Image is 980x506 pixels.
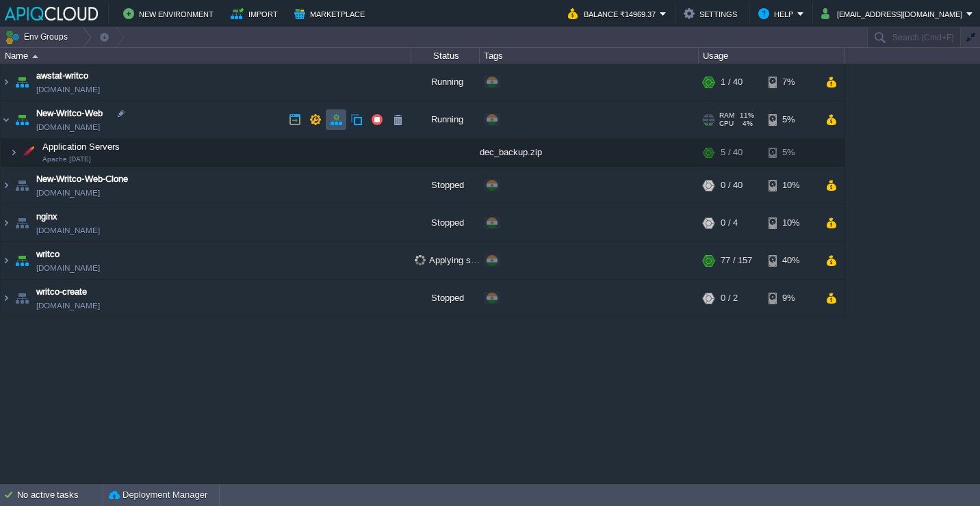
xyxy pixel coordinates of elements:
[1,64,12,101] img: AMDAwAAAACH5BAEAAAAALAAAAAABAAEAAAICRAEAOw==
[721,167,743,204] div: 0 / 40
[41,141,122,152] span: Application Servers
[1,48,411,64] div: Name
[10,139,18,166] img: AMDAwAAAACH5BAEAAAAALAAAAAABAAEAAAICRAEAOw==
[1,167,12,204] img: AMDAwAAAACH5BAEAAAAALAAAAAABAAEAAAICRAEAOw==
[36,261,100,275] a: [DOMAIN_NAME]
[740,111,754,120] span: 11%
[109,488,207,502] button: Deployment Manager
[719,120,734,128] span: CPU
[721,280,738,317] div: 0 / 2
[1,280,12,317] img: AMDAwAAAACH5BAEAAAAALAAAAAABAAEAAAICRAEAOw==
[568,5,660,22] button: Balance ₹14969.37
[721,64,743,101] div: 1 / 40
[411,204,480,241] div: Stopped
[769,139,813,166] div: 5%
[12,101,31,138] img: AMDAwAAAACH5BAEAAAAALAAAAAABAAEAAAICRAEAOw==
[36,186,100,200] a: [DOMAIN_NAME]
[769,64,813,101] div: 7%
[12,204,31,241] img: AMDAwAAAACH5BAEAAAAALAAAAAABAAEAAAICRAEAOw==
[5,7,98,21] img: APIQCloud
[769,167,813,204] div: 10%
[1,242,12,279] img: AMDAwAAAACH5BAEAAAAALAAAAAABAAEAAAICRAEAOw==
[721,139,743,166] div: 5 / 40
[769,101,813,138] div: 5%
[17,484,103,506] div: No active tasks
[1,204,12,241] img: AMDAwAAAACH5BAEAAAAALAAAAAABAAEAAAICRAEAOw==
[411,167,480,204] div: Stopped
[5,27,73,46] button: Env Groups
[721,204,738,241] div: 0 / 4
[12,64,31,101] img: AMDAwAAAACH5BAEAAAAALAAAAAABAAEAAAICRAEAOw==
[123,5,218,22] button: New Environment
[719,111,734,120] span: RAM
[36,299,100,312] a: [DOMAIN_NAME]
[415,255,506,265] span: Applying settings...
[12,280,31,317] img: AMDAwAAAACH5BAEAAAAALAAAAAABAAEAAAICRAEAOw==
[1,101,12,138] img: AMDAwAAAACH5BAEAAAAALAAAAAABAAEAAAICRAEAOw==
[12,167,31,204] img: AMDAwAAAACH5BAEAAAAALAAAAAABAAEAAAICRAEAOw==
[41,142,122,152] a: Application ServersApache [DATE]
[480,48,698,64] div: Tags
[411,64,480,101] div: Running
[699,48,844,64] div: Usage
[480,139,699,166] div: dec_backup.zip
[12,242,31,279] img: AMDAwAAAACH5BAEAAAAALAAAAAABAAEAAAICRAEAOw==
[32,55,38,58] img: AMDAwAAAACH5BAEAAAAALAAAAAABAAEAAAICRAEAOw==
[36,172,128,186] a: New-Writco-Web-Clone
[36,248,60,261] a: writco
[294,5,369,22] button: Marketplace
[36,83,100,96] a: [DOMAIN_NAME]
[411,101,480,138] div: Running
[36,285,87,299] a: writco-create
[36,210,57,224] a: nginx
[231,5,282,22] button: Import
[769,280,813,317] div: 9%
[36,120,100,134] a: [DOMAIN_NAME]
[684,5,741,22] button: Settings
[821,5,966,22] button: [EMAIL_ADDRESS][DOMAIN_NAME]
[411,280,480,317] div: Stopped
[36,107,103,120] a: New-Writco-Web
[42,155,91,163] span: Apache [DATE]
[721,242,752,279] div: 77 / 157
[769,204,813,241] div: 10%
[36,69,88,83] a: awstat-writco
[412,48,479,64] div: Status
[36,224,100,237] a: [DOMAIN_NAME]
[739,120,753,128] span: 4%
[18,139,38,166] img: AMDAwAAAACH5BAEAAAAALAAAAAABAAEAAAICRAEAOw==
[769,242,813,279] div: 40%
[758,5,797,22] button: Help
